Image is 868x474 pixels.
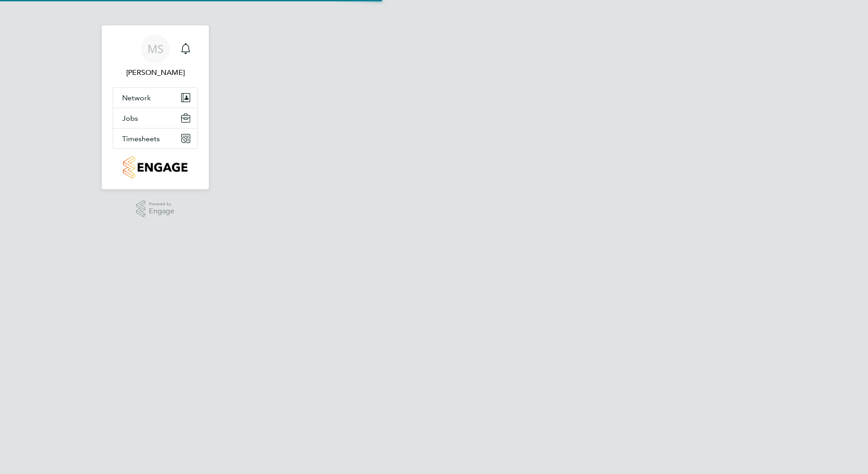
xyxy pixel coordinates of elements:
span: Powered by [149,200,174,208]
span: Network [122,94,151,102]
span: Matty Smith [113,67,198,78]
span: Engage [149,207,174,215]
a: Powered byEngage [136,200,175,217]
span: MS [148,43,163,55]
button: Network [113,88,197,108]
nav: Main navigation [102,25,209,189]
a: MS[PERSON_NAME] [113,35,198,78]
button: Timesheets [113,128,197,148]
button: Jobs [113,108,197,128]
span: Jobs [122,114,138,123]
span: Timesheets [122,134,160,143]
img: countryside-properties-logo-retina.png [123,156,187,178]
a: Go to home page [113,156,198,178]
